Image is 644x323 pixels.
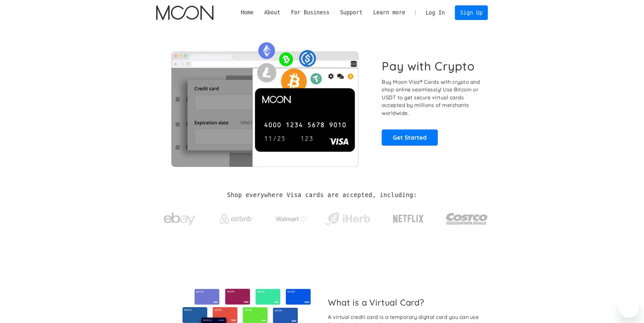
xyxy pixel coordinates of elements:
[382,59,475,73] h1: Pay with Crypto
[164,209,195,229] img: ebay
[259,9,285,16] div: About
[227,192,417,199] h2: Shop everywhere Visa cards are accepted, including:
[156,5,214,20] img: Moon Logo
[264,9,280,16] div: About
[392,211,424,227] img: Netflix
[268,209,315,226] a: Walmart
[446,207,488,231] img: Costco
[446,201,488,234] a: Costco
[335,9,368,16] div: Support
[340,9,362,16] div: Support
[368,9,411,16] div: Learn more
[291,9,329,16] div: For Business
[212,208,259,227] a: Airbnb
[455,5,488,20] a: Sign Up
[382,129,438,145] a: Get Started
[380,205,437,230] a: Netflix
[328,297,483,307] h2: What is a Virtual Card?
[156,5,214,20] a: home
[324,211,371,227] img: iHerb
[286,9,335,16] div: For Business
[156,203,203,232] a: ebay
[420,6,450,20] a: Log In
[619,298,639,318] iframe: Botón para iniciar la ventana de mensajería
[382,78,481,117] p: Buy Moon Visa® Cards with crypto and shop online seamlessly! Use Bitcoin or USDT to get secure vi...
[324,204,371,230] a: iHerb
[156,38,373,167] img: Moon Cards let you spend your crypto anywhere Visa is accepted.
[373,9,405,16] div: Learn more
[276,215,308,223] img: Walmart
[235,9,259,16] a: Home
[220,214,252,224] img: Airbnb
